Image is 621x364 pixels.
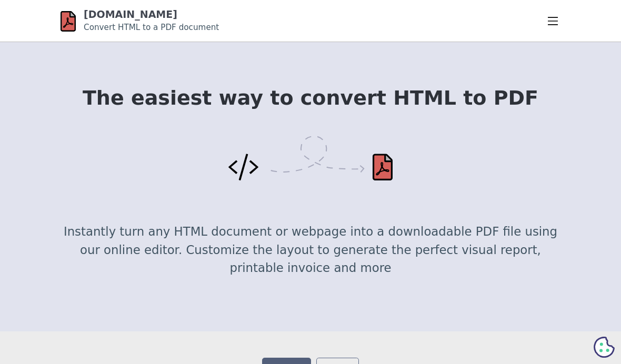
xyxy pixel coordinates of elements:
p: Instantly turn any HTML document or webpage into a downloadable PDF file using our online editor.... [61,223,560,277]
h1: The easiest way to convert HTML to PDF [61,87,560,109]
img: html-pdf.net [61,9,76,33]
small: Convert HTML to a PDF document [84,23,219,32]
svg: Cookie Preferences [594,337,615,358]
a: [DOMAIN_NAME] [84,8,177,20]
img: Convert HTML to PDF [228,136,393,181]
